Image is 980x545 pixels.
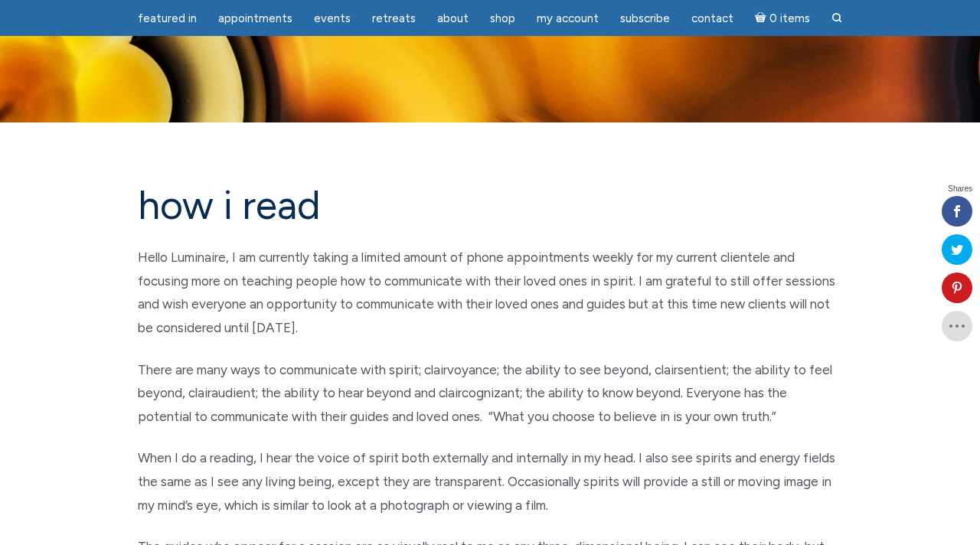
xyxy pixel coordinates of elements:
a: About [428,4,478,34]
span: Shares [948,185,972,193]
p: There are many ways to communicate with spirit; clairvoyance; the ability to see beyond, clairsen... [138,358,842,429]
span: My Account [537,11,599,25]
span: Shop [490,11,515,25]
i: Cart [755,11,769,25]
span: Contact [691,11,733,25]
span: Appointments [218,11,292,25]
a: Events [305,4,360,34]
a: My Account [528,4,608,34]
span: About [437,11,469,25]
a: Cart0 items [746,2,819,34]
span: 0 items [769,13,810,24]
h1: how i read [138,184,842,227]
p: Hello Luminaire, I am currently taking a limited amount of phone appointments weekly for my curre... [138,246,842,339]
span: featured in [138,11,197,25]
a: Subscribe [611,4,679,34]
a: featured in [129,4,206,34]
a: Retreats [363,4,425,34]
span: Retreats [372,11,416,25]
a: Shop [481,4,524,34]
a: Appointments [209,4,302,34]
a: Contact [682,4,743,34]
span: Events [314,11,351,25]
span: Subscribe [620,11,670,25]
p: When I do a reading, I hear the voice of spirit both externally and internally in my head. I also... [138,446,842,517]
